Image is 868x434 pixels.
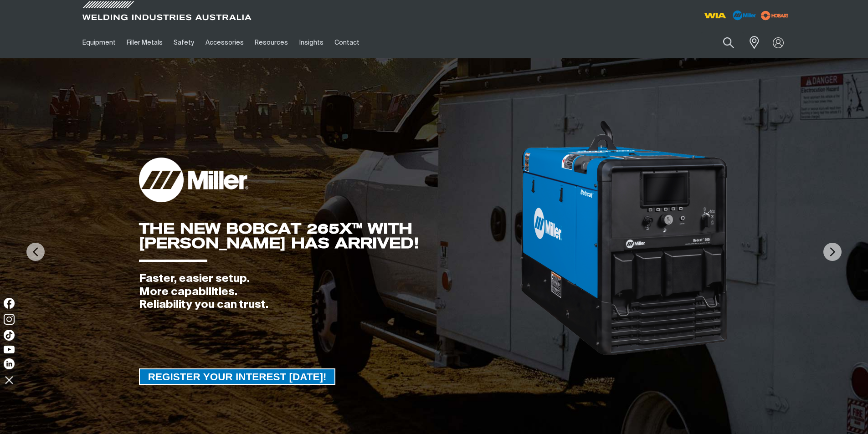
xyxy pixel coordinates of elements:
[1,372,17,388] img: hide socials
[139,368,336,385] a: REGISTER YOUR INTEREST TODAY!
[293,27,329,58] a: Insights
[329,27,365,58] a: Contact
[249,27,293,58] a: Resources
[26,243,45,261] img: PrevArrow
[77,27,121,58] a: Equipment
[758,9,791,22] img: miller
[139,221,519,250] div: THE NEW BOBCAT 265X™ WITH [PERSON_NAME] HAS ARRIVED!
[139,272,519,311] div: Faster, easier setup. More capabilities. Reliability you can trust.
[4,358,15,369] img: LinkedIn
[4,298,15,309] img: Facebook
[121,27,168,58] a: Filler Metals
[4,346,15,353] img: YouTube
[140,368,335,385] span: REGISTER YOUR INTEREST [DATE]!
[168,27,200,58] a: Safety
[200,27,249,58] a: Accessories
[713,32,744,53] button: Search products
[701,32,744,53] input: Product name or item number...
[823,243,842,261] img: NextArrow
[4,330,15,341] img: TikTok
[4,314,15,325] img: Instagram
[77,27,613,58] nav: Main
